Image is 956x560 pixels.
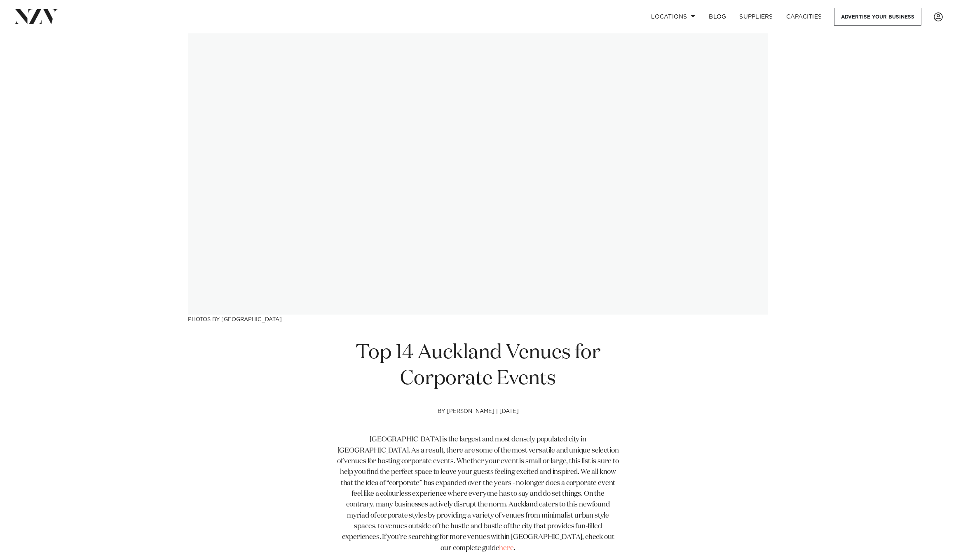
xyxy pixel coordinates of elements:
img: nzv-logo.png [13,9,58,24]
a: here [499,545,513,552]
a: Locations [644,8,702,26]
h3: Photos by [GEOGRAPHIC_DATA] [188,315,768,323]
p: [GEOGRAPHIC_DATA] is the largest and most densely populated city in [GEOGRAPHIC_DATA]. As a resul... [337,434,619,554]
a: BLOG [702,8,733,26]
h4: by [PERSON_NAME] | [DATE] [337,408,619,435]
h1: Top 14 Auckland Venues for Corporate Events [337,340,619,392]
a: Advertise your business [834,8,921,26]
a: SUPPLIERS [733,8,779,26]
a: Capacities [780,8,829,26]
